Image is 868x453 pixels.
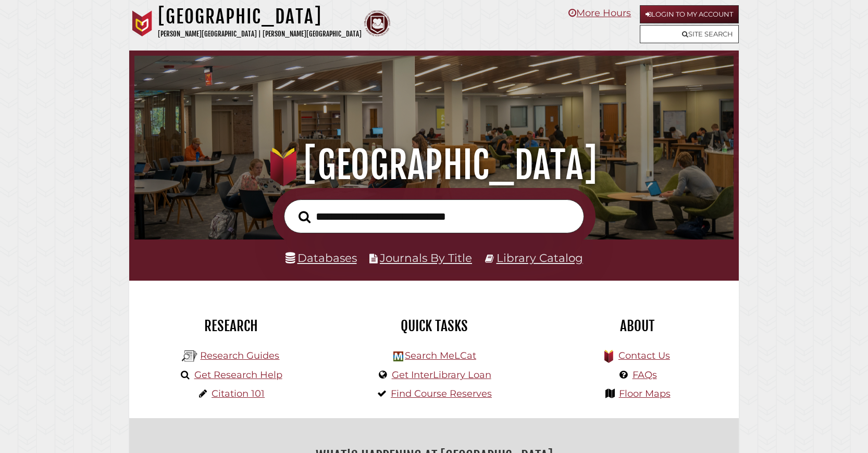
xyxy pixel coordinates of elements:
img: Hekman Library Logo [393,351,403,361]
h2: About [543,317,731,335]
button: Search [293,208,316,227]
a: More Hours [568,7,631,19]
h2: Quick Tasks [340,317,528,335]
img: Hekman Library Logo [182,348,197,364]
img: Calvin Theological Seminary [364,10,390,36]
a: FAQs [633,369,657,381]
h2: Research [137,317,325,335]
a: Get Research Help [194,369,282,381]
a: Citation 101 [212,388,265,399]
a: Library Catalog [497,251,583,265]
a: Journals By Title [380,251,472,265]
a: Research Guides [200,350,279,361]
p: [PERSON_NAME][GEOGRAPHIC_DATA] | [PERSON_NAME][GEOGRAPHIC_DATA] [158,28,362,40]
a: Login to My Account [640,5,739,23]
h1: [GEOGRAPHIC_DATA] [147,142,721,188]
a: Get InterLibrary Loan [392,369,491,381]
a: Search MeLCat [405,350,476,361]
h1: [GEOGRAPHIC_DATA] [158,5,362,28]
a: Find Course Reserves [391,388,492,399]
i: Search [299,210,311,223]
a: Databases [286,251,357,265]
a: Floor Maps [619,388,671,399]
a: Site Search [640,25,739,43]
a: Contact Us [618,350,670,361]
img: Calvin University [129,10,155,36]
